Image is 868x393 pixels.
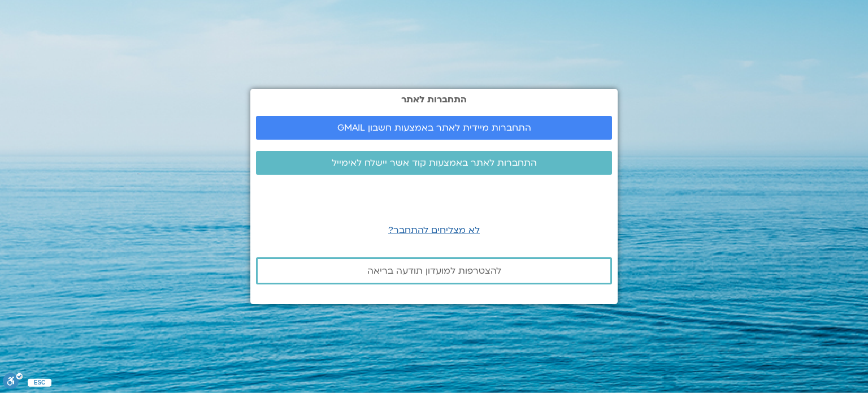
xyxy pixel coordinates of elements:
[388,224,480,236] a: לא מצליחים להתחבר?
[256,116,612,140] a: התחברות מיידית לאתר באמצעות חשבון GMAIL
[337,123,531,133] span: התחברות מיידית לאתר באמצעות חשבון GMAIL
[256,257,612,284] a: להצטרפות למועדון תודעה בריאה
[367,266,501,276] span: להצטרפות למועדון תודעה בריאה
[332,158,537,168] span: התחברות לאתר באמצעות קוד אשר יישלח לאימייל
[256,151,612,175] a: התחברות לאתר באמצעות קוד אשר יישלח לאימייל
[256,94,612,105] h2: התחברות לאתר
